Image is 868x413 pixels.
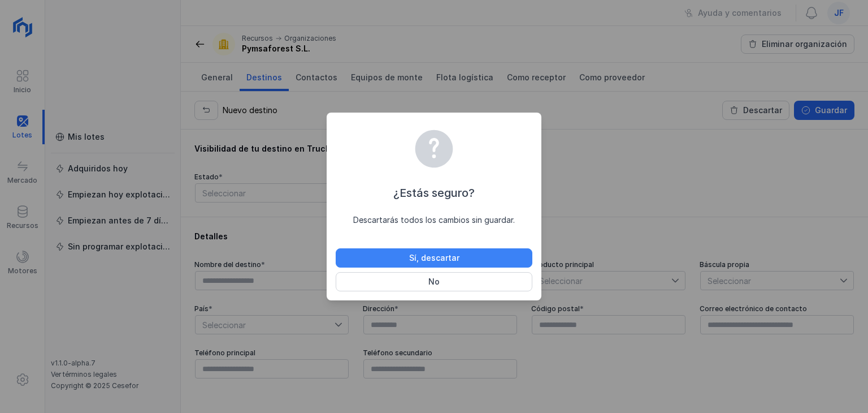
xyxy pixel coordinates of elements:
[428,276,440,287] div: No
[336,248,532,268] button: Sí, descartar
[409,252,459,264] div: Sí, descartar
[336,214,532,226] div: Descartarás todos los cambios sin guardar.
[336,272,532,291] button: No
[336,185,532,201] div: ¿Estás seguro?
